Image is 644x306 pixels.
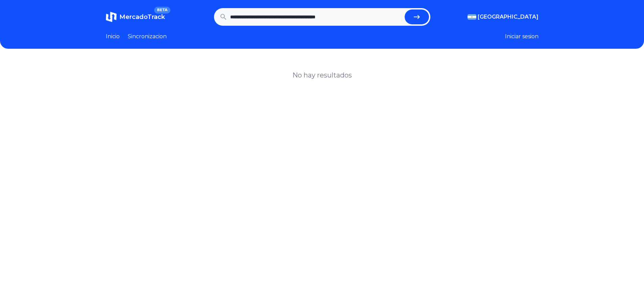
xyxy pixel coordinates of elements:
[468,14,476,20] img: Argentina
[154,7,170,14] span: BETA
[505,32,539,41] button: Iniciar sesion
[468,13,539,21] button: [GEOGRAPHIC_DATA]
[106,32,120,41] a: Inicio
[119,13,165,21] span: MercadoTrack
[106,12,117,22] img: MercadoTrack
[292,70,352,80] h1: No hay resultados
[106,12,165,22] a: MercadoTrackBETA
[128,32,167,41] a: Sincronizacion
[478,13,539,21] span: [GEOGRAPHIC_DATA]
